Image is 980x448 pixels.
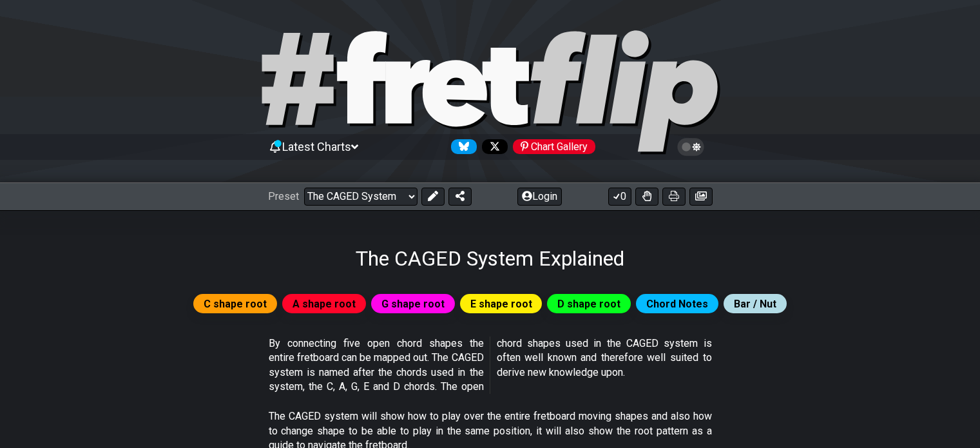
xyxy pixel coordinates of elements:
[293,295,356,313] span: A shape root
[684,141,698,153] span: Toggle light / dark theme
[608,188,631,206] button: 0
[304,188,418,206] select: Preset
[421,188,445,206] button: Edit Preset
[470,295,532,313] span: E shape root
[381,295,445,313] span: G shape root
[635,188,658,206] button: Toggle Dexterity for all fretkits
[204,295,267,313] span: C shape root
[446,139,477,154] a: Follow #fretflip at Bluesky
[269,336,712,394] p: By connecting five open chord shapes the entire fretboard can be mapped out. The CAGED system is ...
[662,188,686,206] button: Print
[689,188,713,206] button: Create image
[268,190,299,202] span: Preset
[508,139,595,154] a: #fretflip at Pinterest
[734,295,776,313] span: Bar / Nut
[448,188,472,206] button: Share Preset
[513,139,595,154] div: Chart Gallery
[356,246,624,271] h1: The CAGED System Explained
[477,139,508,154] a: Follow #fretflip at X
[557,295,620,313] span: D shape root
[517,188,562,206] button: Login
[646,295,708,313] span: Chord Notes
[282,140,351,153] span: Latest Charts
